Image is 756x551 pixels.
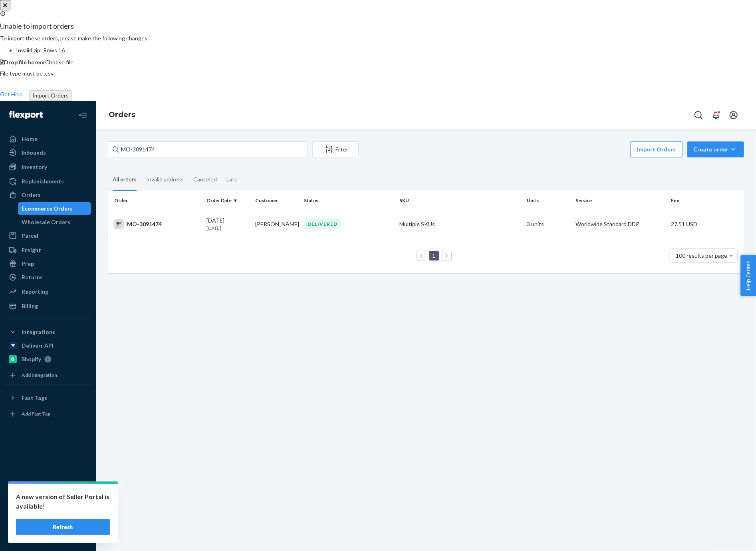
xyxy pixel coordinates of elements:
span: Choose file [46,59,74,66]
button: Help Center [740,255,756,296]
li: Invalid zip: Rows 16 [16,46,756,54]
span: Drop file here [4,59,40,66]
span: or [40,59,46,66]
button: Import Orders [29,90,72,101]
